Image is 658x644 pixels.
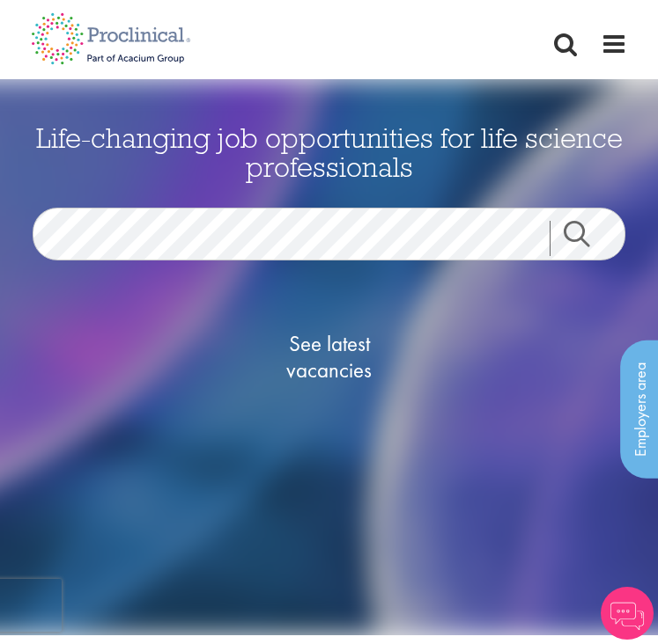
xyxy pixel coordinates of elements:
[241,269,418,445] a: See latestvacancies
[241,331,418,384] span: See latest vacancies
[550,221,625,256] a: Job search submit button
[36,120,623,185] span: Life-changing job opportunities for life science professionals
[601,587,654,640] img: Chatbot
